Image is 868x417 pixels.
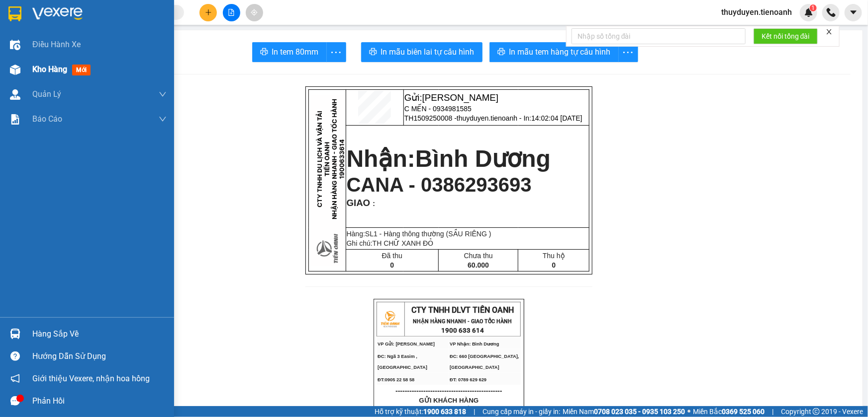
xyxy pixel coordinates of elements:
span: Kho hàng [32,65,67,74]
span: Cung cấp máy in - giấy in: [482,406,560,417]
span: 0 [390,261,394,269]
span: Chưa thu [464,252,493,260]
span: TH CHỮ XANH ĐỎ [373,239,434,247]
button: file-add [223,4,240,21]
button: aim [246,4,263,21]
span: Hàng:SL [347,230,491,238]
span: In mẫu biên lai tự cấu hình [381,46,475,58]
span: more [619,46,638,59]
span: ---------------------------------------------- [395,387,502,395]
button: printerIn tem 80mm [252,42,327,62]
img: icon-new-feature [804,8,813,17]
span: Hỗ trợ kỹ thuật: [375,406,466,417]
span: Báo cáo [32,113,62,125]
span: C MẾN - 0934981585 [404,105,472,113]
button: printerIn mẫu tem hàng tự cấu hình [489,42,619,62]
span: 14:02:04 [DATE] [63,58,121,66]
div: Phản hồi [32,394,167,409]
span: 14:02:04 [DATE] [531,114,582,122]
strong: Nhận: [18,72,140,126]
span: ĐT:0905 22 58 58 [378,377,414,382]
button: more [618,42,638,62]
strong: 0708 023 035 - 0935 103 250 [594,408,685,416]
img: warehouse-icon [10,40,20,50]
span: In mẫu tem hàng tự cấu hình [509,46,611,58]
span: Giới thiệu Vexere, nhận hoa hồng [32,372,150,385]
span: ĐC: Ngã 3 Easim ,[GEOGRAPHIC_DATA] [378,354,427,370]
span: thuyduyen.tienoanh - In: [54,49,128,66]
span: | [772,406,773,417]
span: printer [260,48,268,57]
span: Điều hành xe [32,38,81,51]
span: Đã thu [382,252,402,260]
span: ĐC: 660 [GEOGRAPHIC_DATA], [GEOGRAPHIC_DATA] [450,354,519,370]
span: TH1509250008 - [404,114,582,122]
img: warehouse-icon [10,65,20,75]
div: Hướng dẫn sử dụng [32,349,167,364]
span: message [10,396,20,406]
img: warehouse-icon [10,89,20,100]
strong: 0369 525 060 [722,408,765,416]
span: Kết nối tổng đài [762,31,810,42]
span: aim [251,9,258,16]
img: logo [378,307,402,332]
span: mới [72,65,91,75]
span: down [159,115,167,123]
span: : [370,200,375,208]
span: GỬI KHÁCH HÀNG [419,397,479,404]
sup: 1 [810,4,817,11]
span: thuyduyen.tienoanh [713,6,800,18]
span: [PERSON_NAME] [54,16,130,27]
button: Kết nối tổng đài [754,28,818,44]
strong: Nhận: [347,145,551,172]
span: plus [205,9,212,16]
span: more [327,46,346,59]
button: plus [199,4,217,21]
span: notification [10,374,20,383]
span: thuyduyen.tienoanh - In: [457,114,582,122]
span: GIAO [347,198,371,208]
span: [PERSON_NAME] [422,92,498,103]
span: Gửi: [54,5,130,27]
img: solution-icon [10,114,20,125]
input: Nhập số tổng đài [572,28,746,44]
span: caret-down [849,8,858,17]
strong: 1900 633 818 [423,408,466,416]
span: printer [369,48,377,57]
span: ⚪️ [687,410,690,414]
span: Quản Lý [32,88,61,100]
span: 60.000 [468,261,489,269]
span: file-add [228,9,235,16]
span: | [474,406,475,417]
span: Ghi chú: [347,239,434,247]
button: printerIn mẫu biên lai tự cấu hình [361,42,482,62]
button: more [326,42,346,62]
span: TH1509250008 - [54,40,128,66]
span: VP Nhận: Bình Dương [450,342,499,347]
span: Gửi: [404,92,498,103]
span: down [159,90,167,98]
span: question-circle [10,351,20,361]
span: copyright [813,408,820,415]
img: warehouse-icon [10,329,20,339]
span: printer [497,48,505,57]
span: In tem 80mm [272,46,319,58]
span: Bình Dương [415,145,551,172]
span: close [826,28,833,35]
span: ĐT: 0789 629 629 [450,377,486,382]
span: C MẾN - 0934981585 [54,29,131,38]
span: Miền Bắc [693,406,765,417]
span: CANA - 0386293693 [347,174,532,196]
div: Hàng sắp về [32,327,167,342]
span: 1 [811,4,815,11]
span: CTY TNHH DLVT TIẾN OANH [411,305,514,315]
strong: 1900 633 614 [441,327,484,334]
button: caret-down [845,4,862,21]
span: 0 [552,261,556,269]
span: VP Gửi: [PERSON_NAME] [378,342,435,347]
span: Thu hộ [543,252,565,260]
img: phone-icon [827,8,836,17]
span: 1 - Hàng thông thường (SẦU RIÊNG ) [374,230,491,238]
span: Miền Nam [563,406,685,417]
strong: NHẬN HÀNG NHANH - GIAO TỐC HÀNH [413,318,512,325]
